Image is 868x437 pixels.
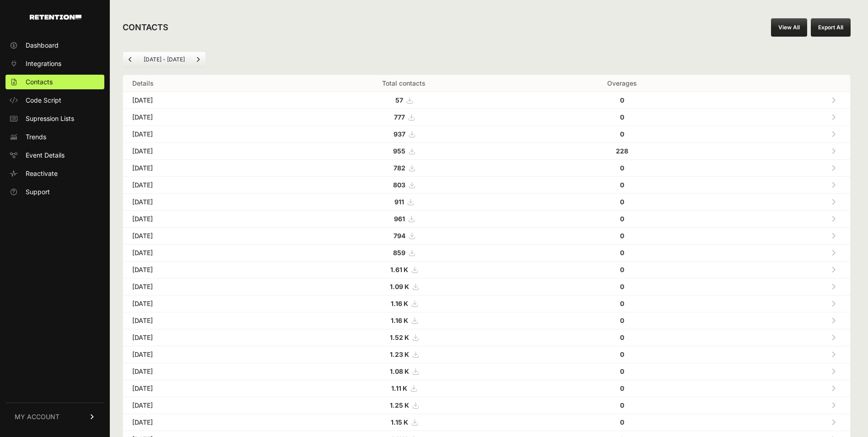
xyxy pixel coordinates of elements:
td: [DATE] [123,177,281,194]
strong: 961 [394,215,405,223]
strong: 0 [620,333,624,341]
strong: 0 [620,367,624,375]
strong: 1.11 K [391,384,407,392]
a: Reactivate [5,166,104,181]
a: Event Details [5,148,104,163]
strong: 777 [394,113,405,121]
strong: 0 [620,401,624,409]
a: Previous [123,52,138,67]
strong: 1.23 K [390,350,409,358]
td: [DATE] [123,295,281,312]
a: 1.08 K [390,367,418,375]
td: [DATE] [123,346,281,363]
a: 1.25 K [390,401,418,409]
strong: 0 [620,266,624,273]
a: 1.09 K [390,283,418,290]
span: Dashboard [26,41,59,50]
span: Reactivate [26,169,58,178]
td: [DATE] [123,262,281,279]
a: 1.23 K [390,350,418,358]
img: Retention.com [30,15,81,20]
a: View All [771,18,807,37]
td: [DATE] [123,279,281,295]
strong: 0 [620,249,624,257]
strong: 0 [620,96,624,104]
a: Next [191,52,205,67]
td: [DATE] [123,211,281,228]
strong: 782 [394,164,405,172]
span: Trends [26,132,46,142]
td: [DATE] [123,363,281,380]
td: [DATE] [123,126,281,143]
strong: 911 [394,198,404,206]
a: 1.16 K [391,317,417,324]
strong: 1.25 K [390,401,409,409]
strong: 937 [394,130,405,138]
td: [DATE] [123,329,281,346]
td: [DATE] [123,245,281,262]
strong: 955 [393,147,405,155]
strong: 1.08 K [390,367,409,375]
strong: 0 [620,317,624,324]
strong: 0 [620,232,624,240]
strong: 0 [620,113,624,121]
a: 1.52 K [390,333,418,341]
td: [DATE] [123,109,281,126]
th: Details [123,75,281,92]
strong: 794 [394,232,405,240]
a: Contacts [5,75,104,89]
th: Total contacts [281,75,527,92]
td: [DATE] [123,194,281,211]
strong: 1.61 K [390,266,408,273]
strong: 0 [620,164,624,172]
a: Supression Lists [5,111,104,126]
a: Trends [5,130,104,144]
a: 782 [394,164,415,172]
a: 1.11 K [391,384,416,392]
strong: 0 [620,300,624,307]
a: Support [5,185,104,199]
span: Integrations [26,59,61,68]
a: 57 [395,96,412,104]
span: Event Details [26,151,65,160]
a: 955 [393,147,415,155]
span: Code Script [26,96,61,105]
strong: 57 [395,96,403,104]
a: MY ACCOUNT [5,403,104,431]
span: Supression Lists [26,114,74,123]
a: Dashboard [5,38,104,53]
a: 1.16 K [391,300,417,307]
li: [DATE] - [DATE] [138,56,190,63]
a: 803 [393,181,415,189]
td: [DATE] [123,397,281,414]
strong: 1.16 K [391,317,408,324]
button: Export All [811,18,851,37]
td: [DATE] [123,160,281,177]
span: Contacts [26,77,53,87]
strong: 859 [393,249,405,257]
strong: 803 [393,181,405,189]
strong: 0 [620,384,624,392]
a: Integrations [5,56,104,71]
td: [DATE] [123,380,281,397]
a: 1.61 K [390,266,417,273]
td: [DATE] [123,92,281,109]
span: Support [26,187,50,197]
a: 937 [394,130,415,138]
a: Code Script [5,93,104,108]
a: 859 [393,249,415,257]
th: Overages [527,75,717,92]
strong: 0 [620,418,624,426]
strong: 1.09 K [390,283,409,290]
a: 1.15 K [391,418,417,426]
a: 777 [394,113,414,121]
td: [DATE] [123,228,281,245]
td: [DATE] [123,312,281,329]
strong: 0 [620,130,624,138]
strong: 0 [620,283,624,290]
strong: 228 [616,147,628,155]
strong: 0 [620,198,624,206]
h2: CONTACTS [123,21,168,34]
td: [DATE] [123,143,281,160]
strong: 1.16 K [391,300,408,307]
